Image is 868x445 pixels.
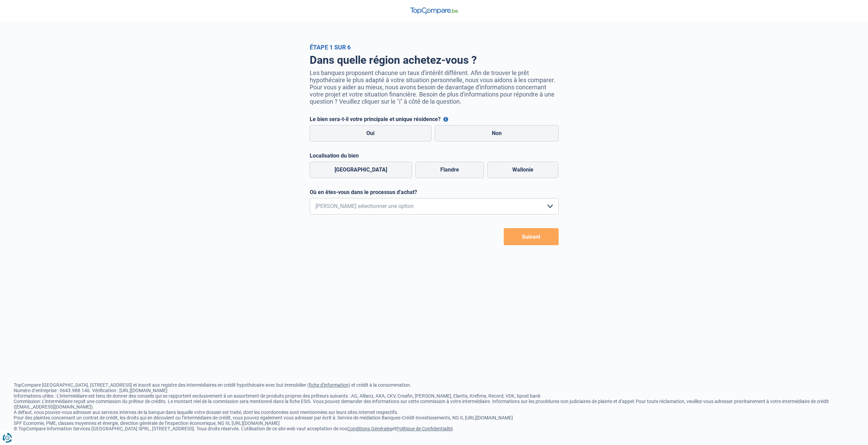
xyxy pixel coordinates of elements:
[309,382,349,388] a: fiche d'information
[410,8,458,14] img: TopCompare Logo
[396,426,453,431] a: Politique de Confidentialité
[415,162,484,178] label: Flandre
[310,44,559,51] div: Étape 1 sur 6
[435,125,559,142] label: Non
[310,162,412,178] label: [GEOGRAPHIC_DATA]
[443,117,448,122] button: Le bien sera-t-il votre principale et unique résidence?
[487,162,558,178] label: Wallonie
[310,125,432,142] label: Oui
[310,54,559,66] h1: Dans quelle région achetez-vous ?
[347,426,392,431] a: Conditions Générales
[310,152,559,159] label: Localisation du bien
[310,69,559,105] p: Les banques proposent chacune un taux d'intérêt différent. Afin de trouver le prêt hypothécaire l...
[310,116,559,122] label: Le bien sera-t-il votre principale et unique résidence?
[310,189,559,195] label: Où en êtes-vous dans le processus d'achat?
[504,228,559,245] button: Suivant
